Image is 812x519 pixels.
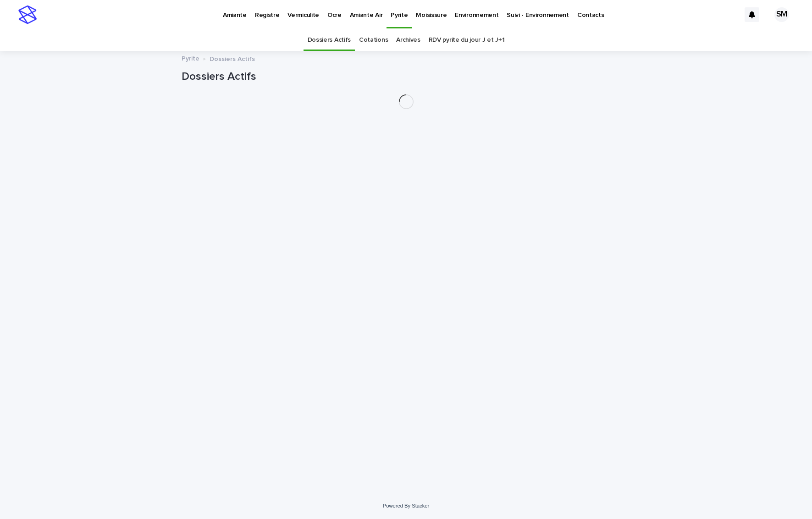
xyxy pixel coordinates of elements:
[182,53,199,63] a: Pyrite
[308,29,351,51] a: Dossiers Actifs
[18,6,37,24] img: stacker-logo-s-only.png
[396,29,420,51] a: Archives
[429,29,505,51] a: RDV pyrite du jour J et J+1
[210,53,255,63] p: Dossiers Actifs
[383,503,429,508] a: Powered By Stacker
[182,70,631,83] h1: Dossiers Actifs
[359,29,388,51] a: Cotations
[774,7,789,22] div: SM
